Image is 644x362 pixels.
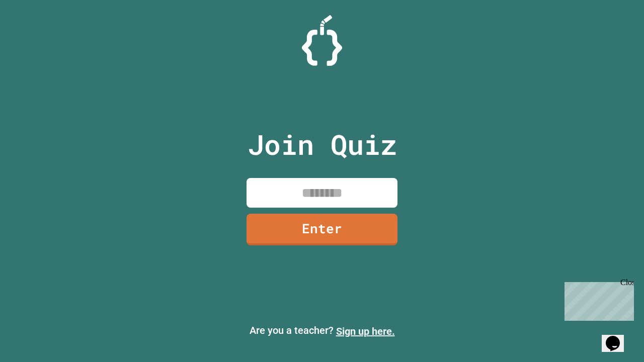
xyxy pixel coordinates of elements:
iframe: chat widget [602,322,634,352]
a: Enter [247,214,397,245]
iframe: chat widget [560,278,634,321]
img: Logo.svg [302,15,342,66]
div: Chat with us now!Close [4,4,69,64]
a: Sign up here. [336,325,395,337]
p: Join Quiz [248,124,397,165]
p: Are you a teacher? [8,323,636,339]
